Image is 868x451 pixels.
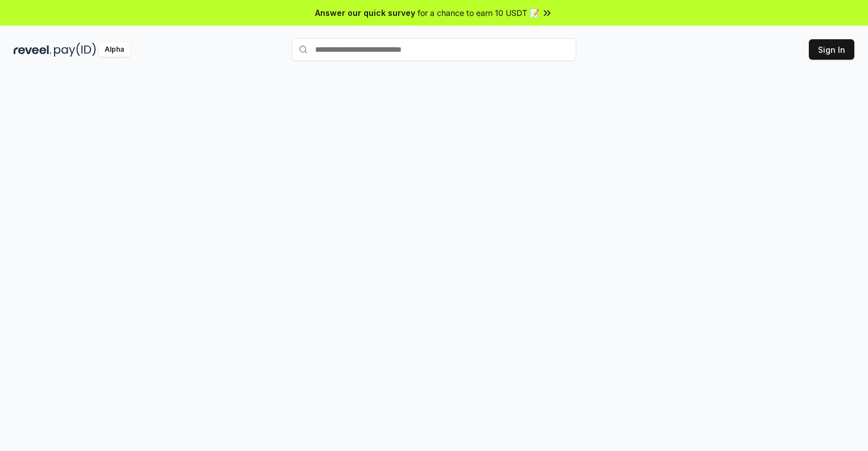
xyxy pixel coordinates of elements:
[98,43,130,57] div: Alpha
[418,7,539,19] span: for a chance to earn 10 USDT 📝
[54,43,96,57] img: pay_id
[14,43,52,57] img: reveel_dark
[809,39,854,60] button: Sign In
[315,7,415,19] span: Answer our quick survey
